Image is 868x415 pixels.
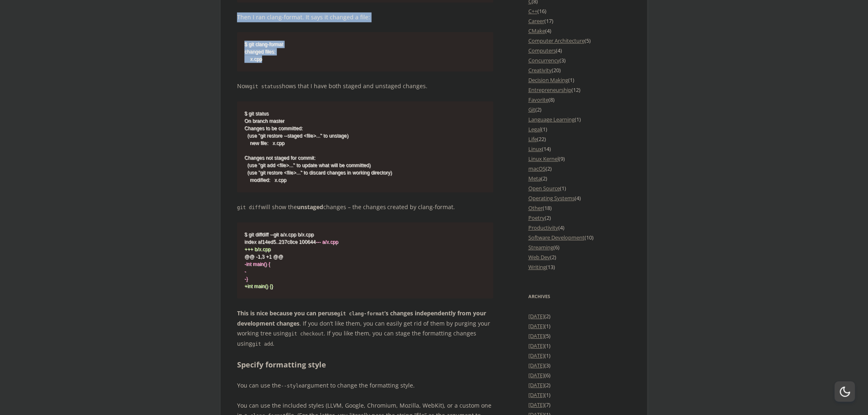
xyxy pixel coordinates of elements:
a: Entrepreneurship [528,86,571,93]
a: Creativity [528,66,552,74]
a: Language Learning [528,116,575,123]
a: [DATE] [528,322,544,330]
a: Poetry [528,214,545,221]
li: (5) [528,331,631,341]
a: Linux [528,145,542,153]
li: (2) [528,252,631,262]
li: (2) [528,213,631,223]
a: Decision Making [528,76,568,84]
li: (1) [528,183,631,193]
li: (4) [528,46,631,55]
code: git checkout [288,331,324,337]
span: @@ -1,3 +1 @@ [244,254,283,260]
li: (4) [528,193,631,203]
li: (1) [528,124,631,134]
li: (2) [528,164,631,173]
strong: unstaged [297,203,323,211]
code: git clang-format [337,311,385,317]
span: +++ b/x.cpp [244,246,271,252]
span: -int main() { [244,261,270,267]
h3: Archives [528,292,631,301]
code: git diff [237,205,261,210]
a: Concurrency [528,57,560,64]
a: Streaming [528,244,553,251]
li: (18) [528,203,631,213]
a: Software Development [528,234,585,241]
p: . If you don’t like them, you can easily get rid of them by purging your working tree using . If ... [237,308,493,349]
li: (7) [528,400,631,410]
a: C++ [528,7,537,15]
li: (2) [528,311,631,321]
span: +int main() {} [244,283,273,289]
a: Computer Architecture [528,37,585,44]
li: (3) [528,360,631,370]
a: macOS [528,165,546,172]
li: (3) [528,55,631,65]
a: Other [528,204,543,212]
li: (1) [528,351,631,360]
span: --- a/x.cpp [316,239,338,245]
li: (1) [528,390,631,400]
a: [DATE] [528,401,544,408]
li: (10) [528,233,631,242]
a: [DATE] [528,372,544,379]
a: Career [528,17,544,25]
p: You can use the argument to change the formatting style. [237,381,493,391]
a: [DATE] [528,381,544,389]
p: Then I ran clang-format. It says it changed a file: [237,12,493,22]
li: (4) [528,223,631,233]
li: (9) [528,154,631,164]
span: - [244,269,246,274]
li: (2) [528,105,631,114]
li: (6) [528,370,631,380]
a: Productivity [528,224,558,231]
a: Git [528,106,535,113]
code: --style [281,383,302,389]
code: git status [249,84,279,89]
li: (13) [528,262,631,272]
a: [DATE] [528,391,544,399]
li: (20) [528,65,631,75]
strong: This is nice because you can peruse ‘s changes independently from your development changes [237,309,487,327]
a: Writing [528,263,546,271]
li: (5) [528,36,631,46]
li: (8) [528,95,631,105]
a: Meta [528,175,541,182]
p: Now shows that I have both staged and unstaged changes. [237,81,493,91]
code: $ git clang-format changed files: x.cpp [244,41,486,63]
li: (16) [528,6,631,16]
a: Computers [528,47,556,54]
a: Operating Systems [528,194,575,202]
li: (1) [528,341,631,351]
code: $ git status On branch master Changes to be committed: (use "git restore --staged <file>..." to u... [244,110,486,184]
li: (14) [528,144,631,154]
a: Legal [528,125,541,133]
li: (17) [528,16,631,26]
a: CMake [528,27,545,34]
a: Linux Kernel [528,155,559,162]
p: will show the changes – the changes created by clang-format. [237,202,493,212]
span: $ git diff [244,232,262,237]
a: Open Source [528,185,560,192]
a: [DATE] [528,312,544,320]
li: (22) [528,134,631,144]
a: [DATE] [528,362,544,369]
li: (12) [528,85,631,95]
li: (1) [528,114,631,124]
li: (2) [528,380,631,390]
a: Web Dev [528,253,550,261]
li: (2) [528,173,631,183]
li: (1) [528,321,631,331]
a: [DATE] [528,352,544,359]
h2: Specify formatting style [237,359,493,371]
a: Favorite [528,96,548,103]
a: [DATE] [528,342,544,349]
li: (4) [528,26,631,36]
a: Life [528,135,537,143]
li: (1) [528,75,631,85]
code: git add [252,341,273,347]
code: diff --git a/x.cpp b/x.cpp index af14ed5..237c8ce 100644 [244,231,486,290]
a: [DATE] [528,332,544,340]
li: (6) [528,242,631,252]
span: -} [244,276,248,282]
